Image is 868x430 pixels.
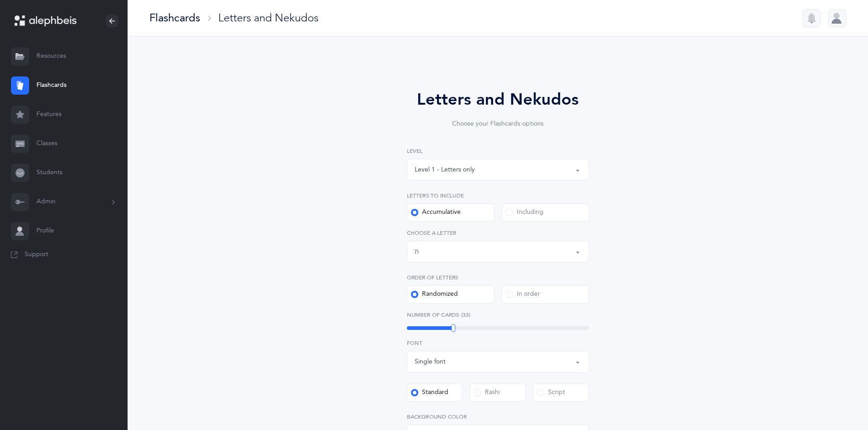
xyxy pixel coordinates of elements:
label: Number of Cards (33) [407,311,589,319]
div: Accumulative [411,208,461,217]
div: ת [415,247,419,257]
button: Level 1 - Letters only [407,159,589,181]
div: Choose your Flashcards options [381,119,615,129]
div: Including [506,208,544,217]
div: Standard [411,388,448,397]
div: Rashi [474,388,500,397]
div: Level 1 - Letters only [415,165,475,175]
div: Flashcards [149,10,200,25]
div: Single font [415,357,446,367]
label: Background color [407,413,589,421]
div: Randomized [411,290,458,299]
span: Support [25,250,48,259]
div: Letters and Nekudos [218,10,318,25]
label: Level [407,147,589,155]
label: Letters to include [407,192,589,200]
div: In order [506,290,540,299]
div: Letters and Nekudos [381,87,615,112]
button: Single font [407,351,589,373]
button: ת [407,241,589,263]
label: Choose a letter [407,229,589,237]
label: Order of letters [407,273,589,282]
label: Font [407,339,589,347]
div: Script [537,388,565,397]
